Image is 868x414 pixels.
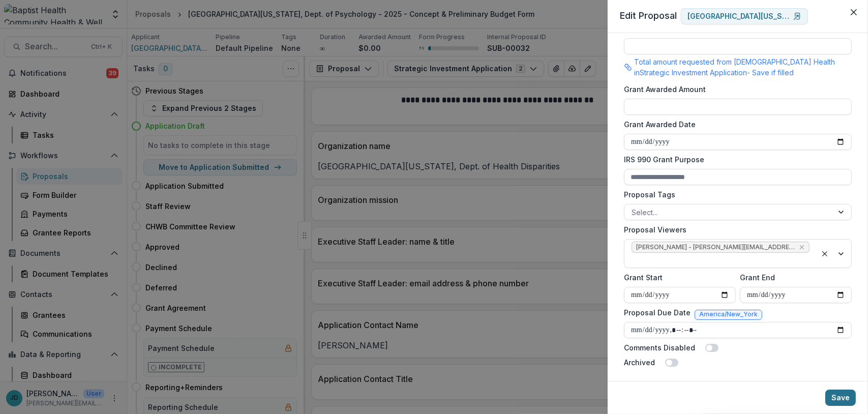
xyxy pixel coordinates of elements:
p: [GEOGRAPHIC_DATA][US_STATE], Dept. of Health Disparities [687,12,789,21]
label: Grant End [740,272,846,283]
p: Total amount requested from [DEMOGRAPHIC_DATA] Health in Strategic Investment Application - Save ... [634,56,852,78]
span: [PERSON_NAME] - [PERSON_NAME][EMAIL_ADDRESS][PERSON_NAME][DOMAIN_NAME] [636,244,795,251]
label: Grant Awarded Amount [624,84,846,95]
label: Grant Start [624,272,730,283]
label: Proposal Due Date [624,307,691,318]
div: Remove Jennifer Donahoo - jennifer.donahoo@bmcjax.com [798,242,806,252]
div: Clear selected options [819,248,831,260]
button: Save [825,390,856,406]
span: America/New_York [699,311,758,318]
a: [GEOGRAPHIC_DATA][US_STATE], Dept. of Health Disparities [681,8,808,24]
label: Proposal Tags [624,189,846,200]
label: Archived [624,357,655,368]
span: Edit Proposal [620,10,677,21]
label: Comments Disabled [624,342,695,353]
label: IRS 990 Grant Purpose [624,154,846,165]
label: Grant Awarded Date [624,119,846,130]
label: Proposal Viewers [624,224,846,235]
button: Close [846,4,862,20]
